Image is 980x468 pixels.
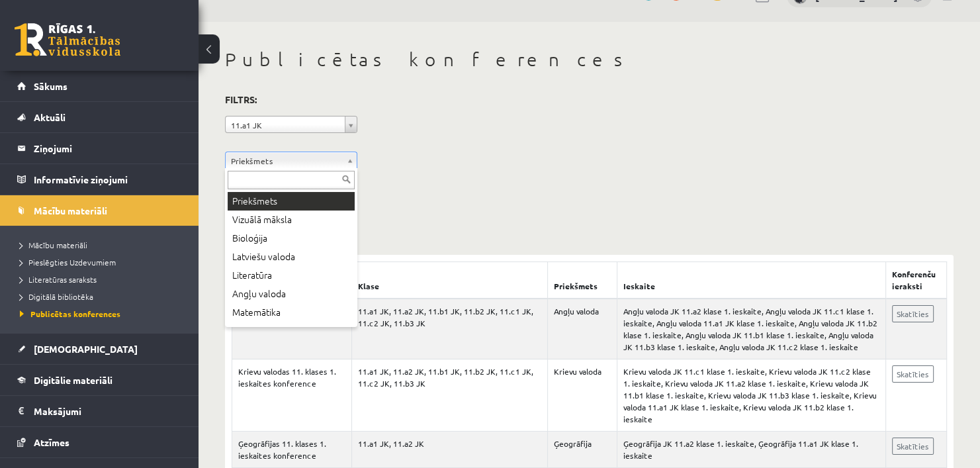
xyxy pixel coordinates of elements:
div: Latvijas un pasaules vēsture [228,322,355,340]
div: Vizuālā māksla [228,211,355,229]
div: Angļu valoda [228,285,355,303]
div: Matemātika [228,303,355,322]
div: Literatūra [228,266,355,285]
div: Priekšmets [228,192,355,211]
div: Bioloģija [228,229,355,248]
div: Latviešu valoda [228,248,355,266]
